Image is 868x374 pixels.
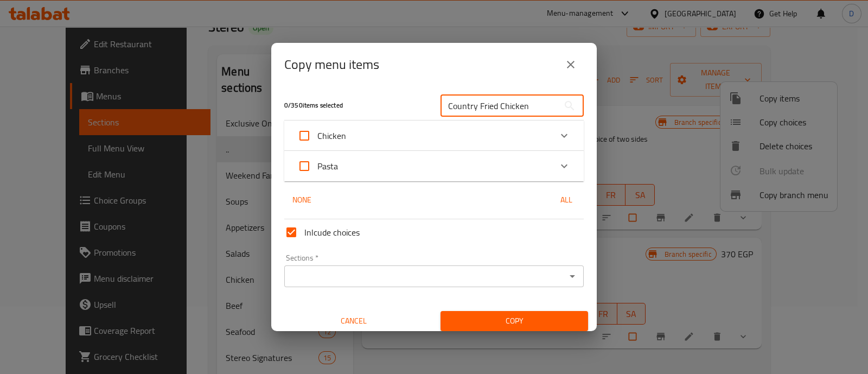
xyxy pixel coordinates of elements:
[284,151,584,181] div: Expand
[449,314,579,328] span: Copy
[558,52,584,78] button: close
[317,158,338,174] span: Pasta
[553,193,579,207] span: All
[304,226,360,239] span: Inlcude choices
[289,193,315,207] span: None
[317,128,346,144] span: Chicken
[284,190,319,210] button: None
[291,123,346,149] label: Acknowledge
[441,311,588,331] button: Copy
[284,314,423,328] span: Cancel
[284,121,584,151] div: Expand
[288,269,563,284] input: Select section
[284,56,379,73] h2: Copy menu items
[565,269,580,284] button: Open
[549,190,584,210] button: All
[441,95,559,117] input: Search in items
[280,311,427,331] button: Cancel
[284,101,427,110] h5: 0 / 350 items selected
[291,153,338,179] label: Acknowledge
